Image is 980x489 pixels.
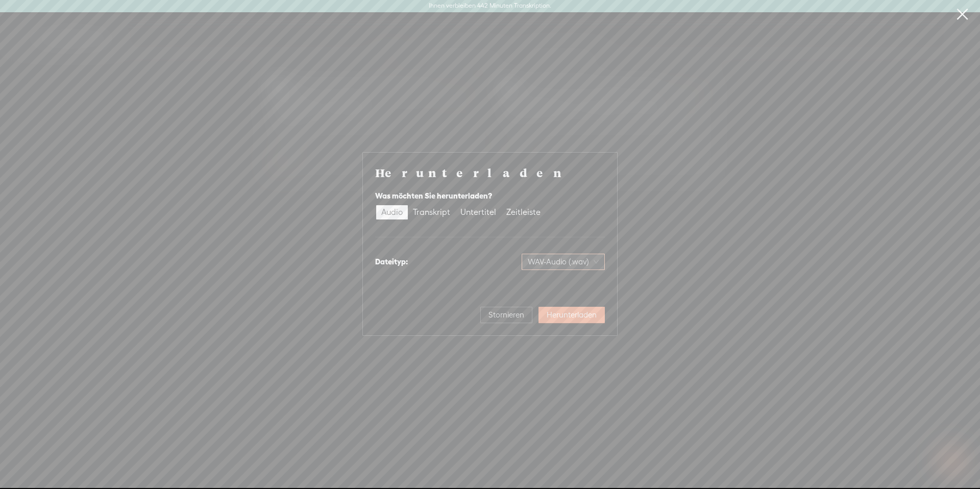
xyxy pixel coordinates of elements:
div: Zeitleiste [506,205,541,219]
button: Herunterladen [538,307,605,323]
font: Transkript [413,207,450,217]
font: Was möchten Sie herunterladen? [375,191,492,200]
div: segmentierte Steuerung [375,204,547,221]
font: Untertitel [460,207,496,217]
div: Audio [381,205,403,219]
button: Stornieren [480,307,532,323]
font: Herunterladen [375,165,567,180]
font: Herunterladen [547,310,597,319]
div: Transkript [413,205,450,219]
div: Untertitel [460,205,496,219]
font: Audio [381,207,403,217]
font: Dateityp: [375,257,408,266]
font: Stornieren [488,310,524,319]
font: WAV-Audio (.wav) [528,257,589,266]
font: Zeitleiste [506,207,541,217]
span: WAV-Audio (.wav) [528,254,599,270]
